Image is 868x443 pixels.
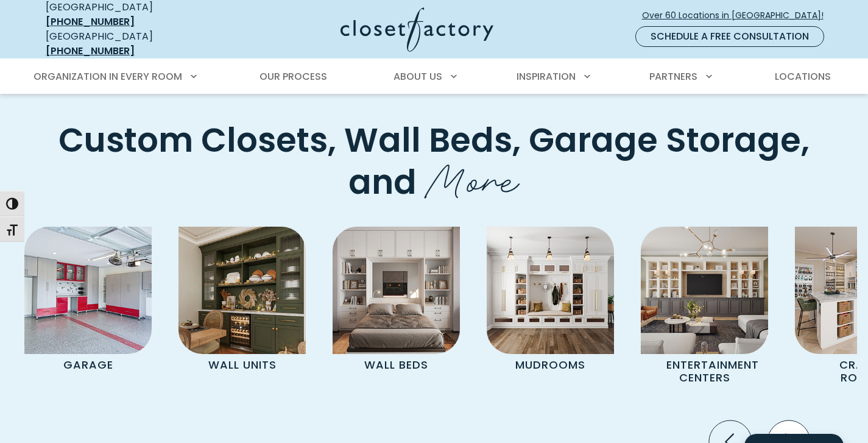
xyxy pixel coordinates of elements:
[642,9,833,22] span: Over 60 Locations in [GEOGRAPHIC_DATA]!
[649,69,697,83] span: Partners
[627,227,782,389] a: Entertainment Center Entertainment Centers
[11,227,165,377] a: Garage Cabinets Garage
[46,29,222,58] div: [GEOGRAPHIC_DATA]
[259,69,327,83] span: Our Process
[425,146,520,207] span: More
[473,227,627,377] a: Mudroom Cabinets Mudrooms
[635,26,824,47] a: Schedule a Free Consultation
[40,354,136,377] p: Garage
[319,227,473,377] a: Wall Bed Wall Beds
[58,117,810,205] span: Custom Closets, Wall Beds, Garage Storage, and
[165,227,319,377] a: Wall unit Wall Units
[34,69,182,83] span: Organization in Every Room
[503,354,598,377] p: Mudrooms
[24,227,152,354] img: Garage Cabinets
[775,69,831,83] span: Locations
[657,354,752,389] p: Entertainment Centers
[194,354,290,377] p: Wall Units
[348,354,444,377] p: Wall Beds
[178,227,306,354] img: Wall unit
[393,69,442,83] span: About Us
[46,44,135,58] a: [PHONE_NUMBER]
[517,69,576,83] span: Inspiration
[25,60,844,94] nav: Primary Menu
[333,227,460,354] img: Wall Bed
[641,227,768,354] img: Entertainment Center
[340,7,493,52] img: Closet Factory Logo
[487,227,614,354] img: Mudroom Cabinets
[641,5,834,26] a: Over 60 Locations in [GEOGRAPHIC_DATA]!
[46,15,135,29] a: [PHONE_NUMBER]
